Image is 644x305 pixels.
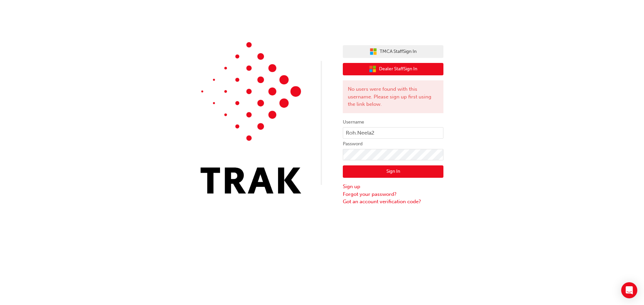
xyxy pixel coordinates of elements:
[343,80,443,113] div: No users were found with this username. Please sign up first using the link below.
[343,127,443,139] input: Username
[343,63,443,76] button: Dealer StaffSign In
[343,140,443,148] label: Password
[343,165,443,178] button: Sign In
[201,42,301,194] img: Trak
[343,118,443,126] label: Username
[380,48,417,56] span: TMCA Staff Sign In
[343,190,443,198] a: Forgot your password?
[343,183,443,190] a: Sign up
[621,282,637,298] div: Open Intercom Messenger
[379,65,417,73] span: Dealer Staff Sign In
[343,45,443,58] button: TMCA StaffSign In
[343,198,443,206] a: Got an account verification code?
